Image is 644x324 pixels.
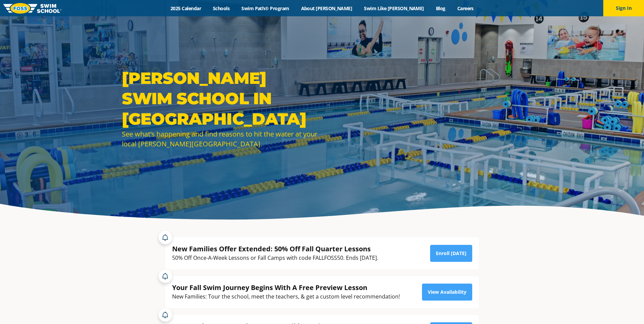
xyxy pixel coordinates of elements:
a: Swim Like [PERSON_NAME] [358,5,430,12]
a: View Availability [422,284,472,301]
div: New Families: Tour the school, meet the teachers, & get a custom level recommendation! [172,292,400,301]
img: FOSS Swim School Logo [3,3,61,14]
h1: [PERSON_NAME] Swim School in [GEOGRAPHIC_DATA] [122,68,319,129]
a: About [PERSON_NAME] [295,5,358,12]
a: Schools [207,5,236,12]
a: Swim Path® Program [236,5,295,12]
div: New Families Offer Extended: 50% Off Fall Quarter Lessons [172,244,378,253]
div: Your Fall Swim Journey Begins With A Free Preview Lesson [172,283,400,292]
a: Blog [430,5,451,12]
div: 50% Off Once-A-Week Lessons or Fall Camps with code FALLFOSS50. Ends [DATE]. [172,253,378,263]
a: Careers [451,5,479,12]
div: See what’s happening and find reasons to hit the water at your local [PERSON_NAME][GEOGRAPHIC_DATA]. [122,129,319,149]
a: Enroll [DATE] [430,245,472,262]
a: 2025 Calendar [165,5,207,12]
